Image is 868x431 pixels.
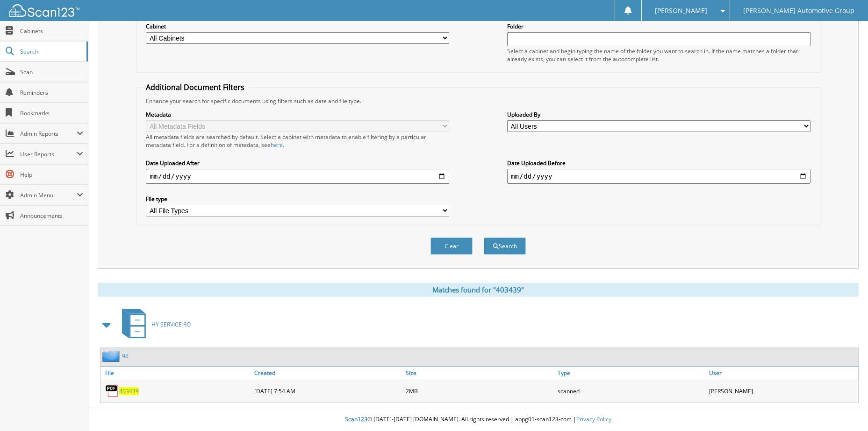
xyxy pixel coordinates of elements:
a: Created [252,367,403,379]
span: Search [20,48,82,56]
span: Scan [20,68,83,76]
img: folder2.png [102,350,122,362]
a: 403439 [119,387,139,395]
input: start [146,169,449,184]
span: HY SERVICE RO [151,320,191,328]
div: Matches found for "403439" [98,283,859,297]
a: here [271,141,283,149]
a: 96 [122,352,129,360]
a: User [707,367,858,379]
label: Folder [507,22,811,30]
div: scanned [555,382,707,400]
a: HY SERVICE RO [116,306,191,343]
span: User Reports [20,150,77,158]
div: Select a cabinet and begin typing the name of the folder you want to search in. If the name match... [507,47,811,63]
span: Help [20,171,83,179]
a: File [100,367,252,379]
label: File type [146,195,449,203]
span: Admin Reports [20,130,77,138]
span: Reminders [20,89,83,97]
span: Admin Menu [20,191,77,199]
img: scan123-logo-white.svg [9,4,79,17]
div: [PERSON_NAME] [707,382,858,400]
img: PDF.png [105,384,119,398]
button: Search [484,237,526,255]
a: Privacy Policy [576,415,611,423]
div: [DATE] 7:54 AM [252,382,403,400]
label: Date Uploaded After [146,159,449,167]
div: All metadata fields are searched by default. Select a cabinet with metadata to enable filtering b... [146,133,449,149]
span: Bookmarks [20,109,83,117]
legend: Additional Document Filters [141,82,249,92]
input: end [507,169,811,184]
label: Uploaded By [507,111,811,118]
span: Scan123 [345,415,367,423]
label: Date Uploaded Before [507,159,811,167]
span: [PERSON_NAME] [655,8,707,14]
span: Announcements [20,212,83,220]
label: Cabinet [146,22,449,30]
div: 2MB [403,382,555,400]
div: Enhance your search for specific documents using filters such as date and file type. [141,97,815,105]
button: Clear [430,237,473,255]
a: Type [555,367,707,379]
span: Cabinets [20,27,83,35]
span: [PERSON_NAME] Automotive Group [743,8,854,14]
iframe: Chat Widget [821,386,868,431]
div: © [DATE]-[DATE] [DOMAIN_NAME]. All rights reserved | appg01-scan123-com | [88,408,868,431]
a: Size [403,367,555,379]
label: Metadata [146,111,449,118]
